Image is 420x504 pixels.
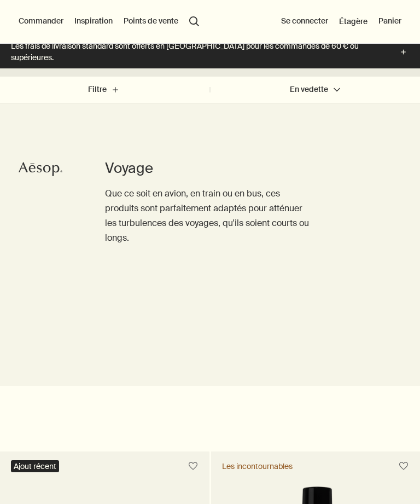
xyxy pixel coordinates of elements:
[11,40,409,64] button: Les frais de livraison standard sont offerts en [GEOGRAPHIC_DATA] pour les commandes de 60 € ou s...
[16,158,65,183] a: Aesop
[19,16,63,27] button: Commander
[11,460,59,472] div: Ajout récent
[105,159,315,178] h1: Voyage
[394,456,413,476] button: Placer sur l'étagère
[124,16,178,27] button: Points de vente
[339,16,367,26] a: Étagère
[222,461,293,471] div: Les incontournables
[189,16,199,26] button: Lancer une recherche
[19,161,62,177] svg: Aesop
[281,16,328,27] button: Se connecter
[105,186,315,246] p: Que ce soit en avion, en train ou en bus, ces produits sont parfaitement adaptés pour atténuer le...
[11,40,387,63] p: Les frais de livraison standard sont offerts en [GEOGRAPHIC_DATA] pour les commandes de 60 € ou s...
[183,456,203,476] button: Placer sur l'étagère
[378,16,401,27] button: Panier
[74,16,113,27] button: Inspiration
